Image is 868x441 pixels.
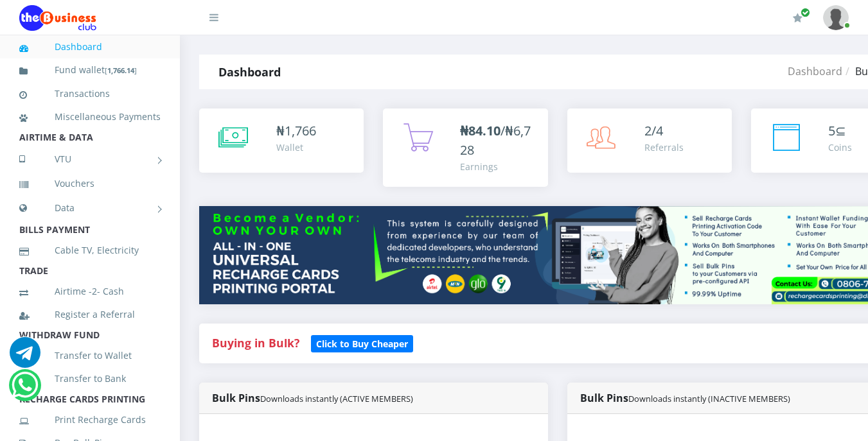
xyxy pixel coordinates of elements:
[793,13,802,23] i: Renew/Upgrade Subscription
[10,347,40,368] a: Chat for support
[19,169,161,198] a: Vouchers
[460,122,500,139] b: ₦84.10
[19,55,161,85] a: Fund wallet[1,766.14]
[644,122,663,139] span: 2/4
[19,192,161,224] a: Data
[199,108,364,173] a: ₦1,766 Wallet
[276,121,316,141] div: ₦
[285,122,316,139] span: 1,766
[580,391,790,405] strong: Bulk Pins
[19,5,96,31] img: Logo
[105,65,137,75] small: [ ]
[12,379,38,401] a: Chat for support
[828,122,835,139] span: 5
[801,8,810,17] span: Renew/Upgrade Subscription
[460,122,531,159] span: /₦6,728
[19,102,161,132] a: Miscellaneous Payments
[823,5,849,30] img: User
[460,160,535,173] div: Earnings
[19,300,161,329] a: Register a Referral
[19,341,161,370] a: Transfer to Wallet
[19,236,161,265] a: Cable TV, Electricity
[218,64,281,80] strong: Dashboard
[19,277,161,306] a: Airtime -2- Cash
[788,64,842,78] a: Dashboard
[276,141,316,154] div: Wallet
[19,143,161,175] a: VTU
[316,338,408,350] b: Click to Buy Cheaper
[19,79,161,108] a: Transactions
[212,335,299,350] strong: Buying in Bulk?
[828,141,852,154] div: Coins
[644,141,684,154] div: Referrals
[311,335,413,350] a: Click to Buy Cheaper
[19,32,161,62] a: Dashboard
[828,121,852,141] div: ⊆
[567,108,732,173] a: 2/4 Referrals
[19,405,161,435] a: Print Recharge Cards
[107,65,134,75] b: 1,766.14
[260,393,413,404] small: Downloads instantly (ACTIVE MEMBERS)
[628,393,790,404] small: Downloads instantly (INACTIVE MEMBERS)
[383,108,547,187] a: ₦84.10/₦6,728 Earnings
[212,391,413,405] strong: Bulk Pins
[19,364,161,393] a: Transfer to Bank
